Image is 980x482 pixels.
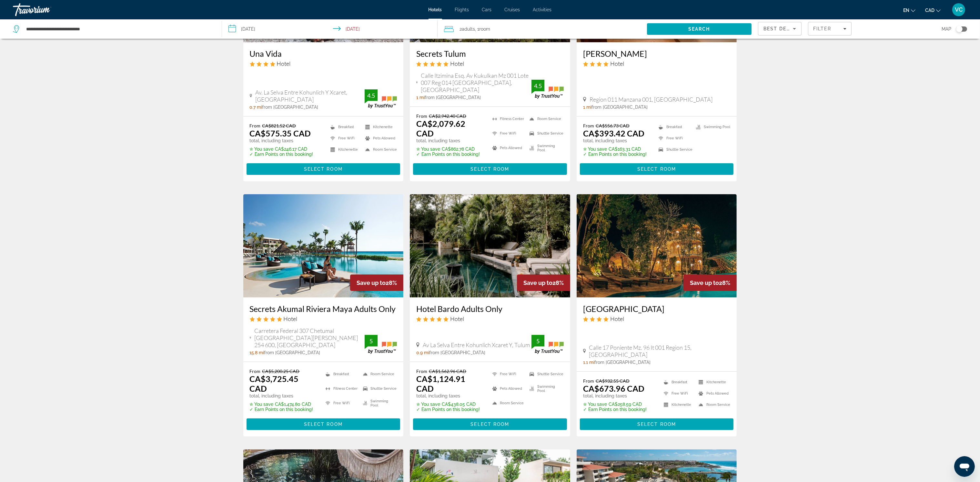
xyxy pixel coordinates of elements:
[250,393,318,398] p: total, including taxes
[455,7,469,12] a: Flights
[925,8,935,13] span: CAD
[416,119,465,138] ins: CA$2,079.62 CAD
[416,49,564,58] a: Secrets Tulum
[610,60,624,67] span: Hotel
[416,146,440,152] span: ✮ You save
[583,402,647,407] p: CA$258.59 CAD
[526,128,564,139] li: Shuttle Service
[690,279,719,286] span: Save up to
[416,374,465,393] ins: CA$1,124.91 CAD
[416,315,564,322] div: 5 star Hotel
[413,165,567,172] a: Select Room
[583,60,731,67] div: 4 star Hotel
[695,401,730,409] li: Room Service
[365,92,378,99] div: 4.5
[350,275,403,291] div: 28%
[903,5,915,15] button: Change language
[250,374,299,393] ins: CA$3,725.45 CAD
[505,7,520,12] span: Cruises
[304,422,343,427] span: Select Room
[416,304,564,314] h3: Hotel Bardo Adults Only
[695,389,730,397] li: Pets Allowed
[580,418,734,430] button: Select Room
[250,315,397,322] div: 5 star Hotel
[360,368,397,380] li: Room Service
[583,402,607,407] span: ✮ You save
[637,166,676,172] span: Select Room
[410,194,570,297] a: Hotel Bardo Adults Only
[526,113,564,125] li: Room Service
[250,304,397,314] a: Secrets Akumal Riviera Maya Adults Only
[254,327,365,348] span: Carretera Federal 307 Chetumal [GEOGRAPHIC_DATA][PERSON_NAME] 254 600, [GEOGRAPHIC_DATA]
[591,105,648,110] span: from [GEOGRAPHIC_DATA]
[429,7,442,12] a: Hotels
[416,146,484,152] p: CA$862.78 CAD
[610,315,624,322] span: Hotel
[416,113,427,119] span: From
[950,3,967,16] button: User Menu
[247,418,400,430] button: Select Room
[808,22,852,35] button: Filters
[583,123,594,128] span: From
[413,163,567,175] button: Select Room
[250,350,264,355] span: 15.8 mi
[250,105,262,110] span: 0.7 mi
[327,134,362,142] li: Free WiFi
[416,138,484,143] p: total, including taxes
[284,315,298,322] span: Hotel
[693,123,730,131] li: Swimming Pool
[583,304,731,314] a: [GEOGRAPHIC_DATA]
[362,123,397,131] li: Kitchenette
[262,105,318,110] span: from [GEOGRAPHIC_DATA]
[489,128,527,139] li: Free WiFi
[655,146,693,154] li: Shuttle Service
[413,418,567,430] button: Select Room
[416,152,484,157] p: ✓ Earn Points on this booking!
[365,337,378,345] div: 5
[647,23,752,35] button: Search
[250,407,318,412] p: ✓ Earn Points on this booking!
[362,134,397,142] li: Pets Allowed
[688,26,710,32] span: Search
[763,25,796,33] mat-select: Sort by
[531,82,544,90] div: 4.5
[763,26,797,31] span: Best Deals
[247,165,400,172] a: Select Room
[250,146,313,152] p: CA$246.17 CAD
[583,49,731,58] a: [PERSON_NAME]
[577,194,737,297] a: Kan Tulum Hotel
[243,194,404,297] img: Secrets Akumal Riviera Maya Adults Only
[526,368,564,380] li: Shuttle Service
[475,25,490,34] span: , 1
[425,95,481,100] span: from [GEOGRAPHIC_DATA]
[583,315,731,322] div: 4 star Hotel
[489,368,527,380] li: Free WiFi
[583,384,644,393] ins: CA$673.96 CAD
[531,337,544,345] div: 5
[523,279,552,286] span: Save up to
[661,401,695,409] li: Kitchenette
[365,89,397,108] img: TrustYou guest rating badge
[955,6,963,13] span: VC
[429,350,485,355] span: from [GEOGRAPHIC_DATA]
[655,134,693,142] li: Free WiFi
[250,60,397,67] div: 4 star Hotel
[580,165,734,172] a: Select Room
[951,26,967,32] button: Toggle map
[322,368,360,380] li: Breakfast
[416,350,429,355] span: 0.9 mi
[533,7,552,12] a: Activities
[250,368,261,374] span: From
[327,123,362,131] li: Breakfast
[583,146,607,152] span: ✮ You save
[683,275,737,291] div: 28%
[583,105,591,110] span: 1 mi
[580,420,734,427] a: Select Room
[460,25,475,34] span: 2
[416,95,425,100] span: 1 mi
[661,378,695,386] li: Breakfast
